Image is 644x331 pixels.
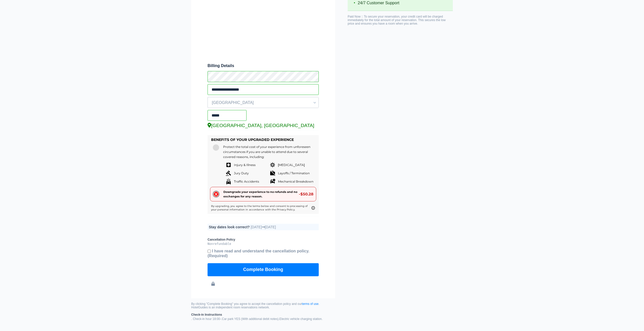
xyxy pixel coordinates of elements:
pre: Nonrefundable [208,242,319,246]
li: 24/7 Customer Support [353,1,448,6]
small: By clicking "Complete Booking" you agree to accept the cancellation policy and our . HotelGuides ... [191,302,335,309]
button: Complete Booking [208,263,319,276]
span: Billing Details [208,64,319,68]
input: I have read and understand the cancellation policy.(Required) [208,250,211,253]
span: [GEOGRAPHIC_DATA] [208,98,318,107]
div: [GEOGRAPHIC_DATA], [GEOGRAPHIC_DATA] [208,123,319,128]
b: Cancellation Policy [208,238,319,241]
b: Stay dates look correct? [209,225,250,229]
b: Check-in Instructions [191,313,335,316]
small: . Check-in hour 18:00-.Car park YES (With additional debit notes).Electric vehicle charging station. [191,313,335,321]
span: Paid Now :: To secure your reservation, your credit card will be charged immediately for the tota... [348,15,446,25]
span: [DATE] [DATE] [251,225,276,229]
a: terms of use [302,302,318,306]
span: (Required) [208,254,228,258]
b: I have read and understand the cancellation policy. [208,249,309,258]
